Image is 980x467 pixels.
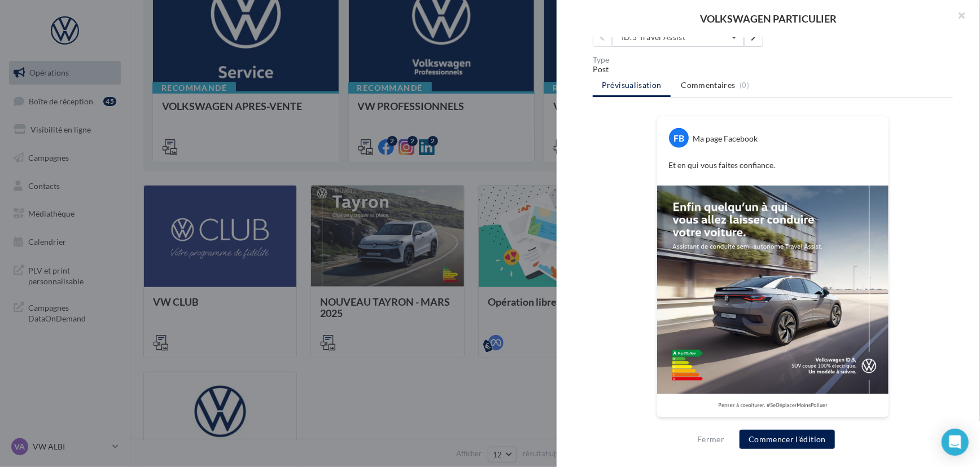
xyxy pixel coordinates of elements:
button: Fermer [693,433,729,446]
button: ID.5 Travel Assist [612,28,744,47]
div: Type [593,56,953,64]
p: Et en qui vous faites confiance. [668,160,877,171]
div: VOLKSWAGEN PARTICULIER [575,14,962,24]
div: Open Intercom Messenger [942,429,969,456]
div: FB [669,128,689,148]
div: La prévisualisation est non-contractuelle [657,417,889,432]
div: Post [593,64,953,75]
span: (0) [740,81,749,90]
span: Commentaires [681,80,736,91]
button: Commencer l'édition [740,430,835,449]
div: Ma page Facebook [693,133,758,144]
